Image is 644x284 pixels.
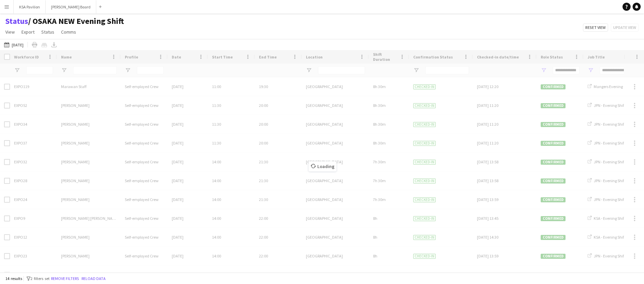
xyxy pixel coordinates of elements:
[41,29,54,35] span: Status
[309,161,336,171] span: Loading
[58,28,79,36] a: Comms
[31,276,50,281] span: 2 filters set
[14,0,46,13] button: KSA Pavilion
[583,24,608,32] button: Reset view
[39,28,57,36] a: Status
[19,28,37,36] a: Export
[46,0,96,13] button: [PERSON_NAME] Board
[5,16,28,26] a: Status
[61,29,76,35] span: Comms
[3,41,25,49] button: [DATE]
[50,275,80,282] button: Remove filters
[21,29,35,35] span: Export
[3,28,17,36] a: View
[28,16,124,26] span: OSAKA NEW Evening Shift
[80,275,107,282] button: Reload data
[5,29,15,35] span: View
